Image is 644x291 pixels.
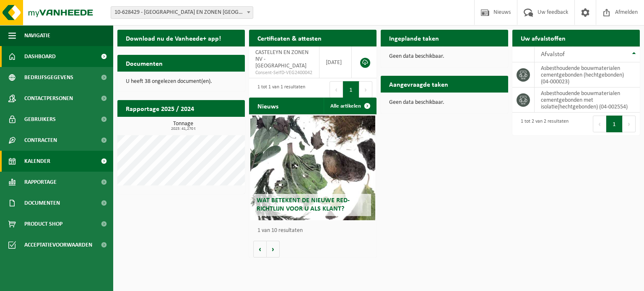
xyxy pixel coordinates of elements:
[623,116,636,132] button: Next
[117,55,171,71] h2: Documenten
[24,46,56,67] span: Dashboard
[255,70,313,76] span: Consent-SelfD-VEG2400042
[330,81,343,98] button: Previous
[257,228,372,234] p: 1 van 10 resultaten
[24,25,50,46] span: Navigatie
[517,115,569,133] div: 1 tot 2 van 2 resultaten
[389,54,500,59] p: Geen data beschikbaar.
[249,30,330,46] h2: Certificaten & attesten
[535,88,640,113] td: asbesthoudende bouwmaterialen cementgebonden met isolatie(hechtgebonden) (04-002554)
[24,214,62,234] span: Product Shop
[359,81,372,98] button: Next
[182,116,244,133] a: Bekijk rapportage
[117,100,203,116] h2: Rapportage 2025 / 2024
[535,62,640,88] td: asbesthoudende bouwmaterialen cementgebonden (hechtgebonden) (04-000023)
[541,51,565,58] span: Afvalstof
[24,172,57,193] span: Rapportage
[606,116,623,132] button: 1
[255,49,309,69] span: CASTELEYN EN ZONEN NV - [GEOGRAPHIC_DATA]
[24,193,60,214] span: Documenten
[343,81,359,98] button: 1
[126,79,236,85] p: U heeft 38 ongelezen document(en).
[250,116,375,220] a: Wat betekent de nieuwe RED-richtlijn voor u als klant?
[117,30,229,46] h2: Download nu de Vanheede+ app!
[253,241,267,258] button: Vorige
[122,127,245,131] span: 2025: 41,270 t
[381,30,447,46] h2: Ingeplande taken
[512,30,574,46] h2: Uw afvalstoffen
[24,109,56,130] span: Gebruikers
[257,197,350,212] span: Wat betekent de nieuwe RED-richtlijn voor u als klant?
[593,116,606,132] button: Previous
[24,234,92,255] span: Acceptatievoorwaarden
[111,7,253,18] span: 10-628429 - CASTELEYN EN ZONEN NV - MEULEBEKE
[319,46,352,78] td: [DATE]
[267,241,280,258] button: Volgende
[111,6,253,19] span: 10-628429 - CASTELEYN EN ZONEN NV - MEULEBEKE
[24,130,57,151] span: Contracten
[389,100,500,106] p: Geen data beschikbaar.
[381,76,457,92] h2: Aangevraagde taken
[24,88,73,109] span: Contactpersonen
[122,121,245,131] h3: Tonnage
[324,98,376,114] a: Alle artikelen
[24,151,50,172] span: Kalender
[249,98,287,114] h2: Nieuws
[253,80,305,99] div: 1 tot 1 van 1 resultaten
[24,67,73,88] span: Bedrijfsgegevens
